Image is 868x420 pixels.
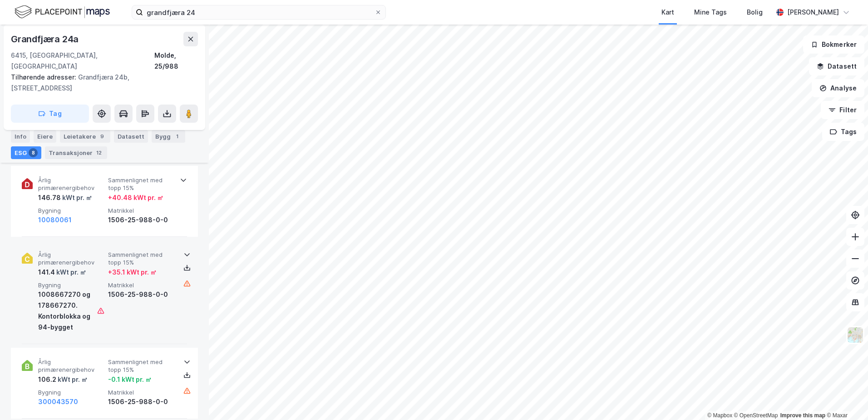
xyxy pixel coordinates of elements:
[11,130,30,143] div: Info
[98,132,107,141] div: 9
[787,7,839,18] div: [PERSON_NAME]
[108,358,174,374] span: Sammenlignet med topp 15%
[38,207,104,215] span: Bygning
[108,289,174,300] div: 1506-25-988-0-0
[38,176,104,192] span: Årlig primærenergibehov
[143,5,375,19] input: Søk på adresse, matrikkel, gårdeiere, leietakere eller personer
[55,267,86,278] div: kWt pr. ㎡
[38,396,78,407] button: 300043570
[823,376,868,420] div: Kontrollprogram for chat
[152,130,185,143] div: Bygg
[38,215,72,225] button: 10080061
[60,130,110,143] div: Leietakere
[823,376,868,420] iframe: Chat Widget
[747,7,763,18] div: Bolig
[38,251,104,267] span: Årlig primærenergibehov
[38,389,104,396] span: Bygning
[11,105,89,123] button: Tag
[803,35,864,54] button: Bokmerker
[56,374,88,385] div: kWt pr. ㎡
[94,148,104,157] div: 12
[108,281,174,289] span: Matrikkel
[34,130,56,143] div: Eiere
[38,267,86,278] div: 141.4
[812,79,864,97] button: Analyse
[29,148,38,157] div: 8
[809,57,864,75] button: Datasett
[11,73,78,81] span: Tilhørende adresser:
[45,146,107,159] div: Transaksjoner
[114,130,148,143] div: Datasett
[847,326,864,344] img: Z
[108,215,174,225] div: 1506-25-988-0-0
[108,207,174,215] span: Matrikkel
[661,7,674,18] div: Kart
[734,412,778,419] a: OpenStreetMap
[780,412,825,419] a: Improve this map
[173,132,182,141] div: 1
[108,374,152,385] div: -0.1 kWt pr. ㎡
[154,50,198,72] div: Molde, 25/988
[38,192,92,203] div: 146.78
[108,176,174,192] span: Sammenlignet med topp 15%
[11,146,41,159] div: ESG
[822,123,864,141] button: Tags
[707,412,732,419] a: Mapbox
[61,192,92,203] div: kWt pr. ㎡
[694,7,727,18] div: Mine Tags
[108,251,174,267] span: Sammenlignet med topp 15%
[108,267,157,278] div: + 35.1 kWt pr. ㎡
[38,289,96,333] div: 1008667270 og 178667270. Kontorblokka og 94-bygget
[108,396,174,407] div: 1506-25-988-0-0
[11,50,154,72] div: 6415, [GEOGRAPHIC_DATA], [GEOGRAPHIC_DATA]
[108,389,174,396] span: Matrikkel
[38,374,88,385] div: 106.2
[11,32,80,46] div: Grandfjæra 24a
[15,4,110,20] img: logo.f888ab2527a4732fd821a326f86c7f29.svg
[38,358,104,374] span: Årlig primærenergibehov
[11,72,191,94] div: Grandfjæra 24b, [STREET_ADDRESS]
[821,101,864,119] button: Filter
[108,192,163,203] div: + 40.48 kWt pr. ㎡
[38,281,104,289] span: Bygning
